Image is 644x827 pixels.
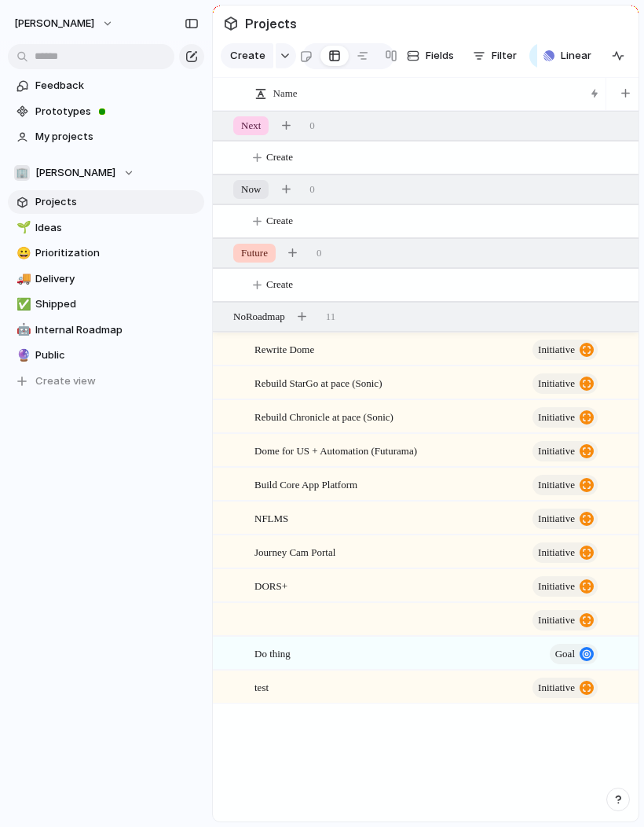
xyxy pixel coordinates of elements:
button: 😀 [14,245,30,261]
span: Rebuild StarGo at pace (Sonic) [254,373,382,391]
button: initiative [532,373,598,394]
div: 😀 [16,244,27,263]
a: My projects [8,125,204,149]
button: 🌱 [14,220,30,236]
span: 0 [309,118,315,134]
span: DORS+ [254,576,287,594]
span: initiative [538,339,575,361]
button: initiative [532,610,598,630]
div: 🤖 [16,321,27,339]
span: initiative [538,373,575,395]
button: ✅ [14,296,30,312]
span: Now [241,182,261,197]
span: Do thing [254,644,291,662]
button: 🤖 [14,322,30,338]
a: 😀Prioritization [8,241,204,265]
a: 🤖Internal Roadmap [8,318,204,342]
button: goal [550,644,598,664]
span: Rewrite Dome [254,340,314,358]
span: NFLMS [254,509,288,527]
span: Delivery [35,271,199,287]
span: initiative [538,575,575,597]
button: [PERSON_NAME] [7,11,122,36]
span: 0 [309,182,315,197]
div: 🔮 [16,347,27,365]
div: ✅ [16,296,27,314]
span: Projects [242,9,300,38]
span: Create [266,149,293,165]
span: Create [230,48,265,64]
a: 🔮Public [8,344,204,367]
span: 11 [326,309,336,325]
button: initiative [532,475,598,495]
span: Prototypes [35,104,199,119]
span: initiative [538,406,575,428]
span: Next [241,118,261,134]
span: Create [266,277,293,292]
button: 🔮 [14,347,30,363]
span: Rebuild Chronicle at pace (Sonic) [254,407,393,425]
span: Projects [35,194,199,210]
span: Build Core App Platform [254,475,357,493]
span: Name [273,86,298,101]
button: Create view [8,369,204,393]
span: goal [555,643,575,665]
span: Ideas [35,220,199,236]
span: initiative [538,474,575,496]
button: initiative [532,407,598,428]
a: Projects [8,190,204,214]
button: initiative [532,542,598,563]
button: initiative [532,441,598,461]
button: Create [221,43,273,68]
span: Create [266,213,293,229]
span: [PERSON_NAME] [35,165,115,181]
a: Feedback [8,74,204,97]
span: Shipped [35,296,199,312]
button: initiative [532,340,598,360]
a: 🌱Ideas [8,216,204,240]
a: 🚚Delivery [8,267,204,291]
div: 🌱 [16,219,27,237]
span: initiative [538,609,575,631]
span: Prioritization [35,245,199,261]
button: initiative [532,509,598,529]
a: ✅Shipped [8,292,204,316]
span: 0 [317,245,322,261]
span: initiative [538,677,575,699]
span: No Roadmap [233,309,285,325]
span: My projects [35,129,199,145]
button: Fields [401,43,460,68]
span: Dome for US + Automation (Futurama) [254,441,417,459]
button: Filter [467,43,523,68]
button: initiative [532,678,598,698]
span: Internal Roadmap [35,322,199,338]
span: initiative [538,542,575,564]
span: Fields [426,48,454,64]
span: initiative [538,508,575,530]
a: Prototypes [8,100,204,123]
span: test [254,678,269,696]
span: Feedback [35,78,199,94]
div: 🚚 [16,270,27,288]
button: Group [529,43,596,68]
span: Filter [492,48,517,64]
span: Linear [561,48,591,64]
span: Future [241,245,268,261]
span: Create view [35,373,96,389]
span: [PERSON_NAME] [14,16,94,31]
button: 🏢[PERSON_NAME] [8,161,204,185]
div: 🏢 [14,165,30,181]
span: Journey Cam Portal [254,542,335,561]
button: initiative [532,576,598,597]
button: Linear [537,44,598,68]
span: Public [35,347,199,363]
button: 🚚 [14,271,30,287]
span: initiative [538,440,575,462]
